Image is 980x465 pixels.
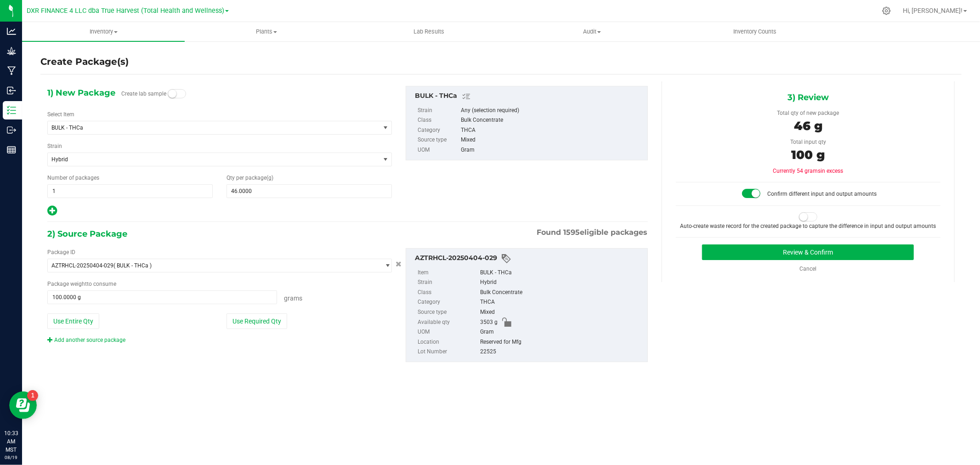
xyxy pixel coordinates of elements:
span: Package to consume [47,281,116,287]
inline-svg: Analytics [7,27,16,36]
span: (g) [266,175,273,181]
span: Inventory [22,28,185,36]
label: Class [418,288,478,298]
a: Inventory [22,22,185,41]
label: Strain [418,278,478,288]
span: Hi, [PERSON_NAME]! [903,7,963,14]
span: Add new output [47,210,57,216]
span: Plants [185,28,347,36]
span: 1) New Package [47,86,115,100]
div: THCA [480,297,643,307]
div: 22525 [480,347,643,357]
span: 2) Source Package [47,227,127,241]
span: ( BULK - THCa ) [113,262,152,269]
div: Any (selection required) [461,106,643,116]
span: 100 g [791,147,825,162]
span: Confirm different input and output amounts [767,191,877,197]
inline-svg: Outbound [7,125,16,135]
span: in excess [821,168,843,174]
div: Bulk Concentrate [480,288,643,298]
input: 46.0000 [227,185,391,198]
div: Gram [480,327,643,337]
label: Location [418,337,478,347]
span: Package ID [47,249,75,255]
label: Source type [418,307,478,318]
iframe: Resource center unread badge [27,390,38,401]
inline-svg: Manufacturing [7,66,16,75]
button: Use Required Qty [227,313,287,329]
span: Auto-create waste record for the created package to capture the difference in input and output am... [680,223,936,229]
a: Audit [510,22,673,41]
label: Class [418,115,459,125]
label: Available qty [418,318,478,328]
inline-svg: Grow [7,46,16,56]
div: Mixed [461,135,643,145]
span: Hybrid [51,156,363,163]
div: Gram [461,145,643,155]
inline-svg: Reports [7,145,16,154]
span: Qty per package [227,175,273,181]
label: Lot Number [418,347,478,357]
inline-svg: Inventory [7,106,16,115]
label: Select Item [47,110,74,119]
div: BULK - THCa [480,268,643,278]
a: Add another source package [47,337,125,343]
input: 1 [48,185,212,198]
span: 3503 g [480,318,498,328]
span: Audit [511,28,673,36]
inline-svg: Inbound [7,86,16,95]
span: 46 g [794,119,822,133]
button: Review & Confirm [702,244,914,260]
span: Lab Results [402,28,457,36]
span: AZTRHCL-20250404-029 [51,262,113,269]
label: Item [418,268,478,278]
label: Strain [47,142,62,150]
span: select [380,259,391,272]
a: Cancel [799,266,816,272]
span: Grams [284,295,302,302]
label: Category [418,125,459,136]
div: Manage settings [881,6,892,15]
label: Strain [418,106,459,116]
span: select [380,121,391,134]
div: BULK - THCa [415,91,643,102]
div: Mixed [480,307,643,318]
div: Reserved for Mfg [480,337,643,347]
span: DXR FINANCE 4 LLC dba True Harvest (Total Health and Wellness) [27,7,224,15]
span: weight [70,281,87,287]
div: Bulk Concentrate [461,115,643,125]
button: Use Entire Qty [47,313,99,329]
label: UOM [418,327,478,337]
span: 3) Review [787,91,829,104]
span: Found eligible packages [537,227,648,238]
span: Total input qty [790,139,826,145]
div: AZTRHCL-20250404-029 [415,253,643,264]
span: select [380,153,391,166]
label: UOM [418,145,459,155]
label: Source type [418,135,459,145]
a: Lab Results [348,22,510,41]
span: BULK - THCa [51,125,363,131]
a: Plants [185,22,347,41]
span: Currently 54 grams [773,168,843,174]
label: Create lab sample [121,87,166,101]
iframe: Resource center [9,391,37,419]
span: Total qty of new package [777,110,839,116]
input: 100.0000 g [48,291,277,304]
label: Category [418,297,478,307]
p: 10:33 AM MST [4,429,18,454]
a: Inventory Counts [674,22,836,41]
div: Hybrid [480,278,643,288]
span: Inventory Counts [721,28,789,36]
p: 08/19 [4,454,18,461]
div: THCA [461,125,643,136]
span: 1595 [564,228,580,237]
button: Cancel button [393,258,404,271]
h4: Create Package(s) [40,55,129,68]
span: Number of packages [47,175,99,181]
